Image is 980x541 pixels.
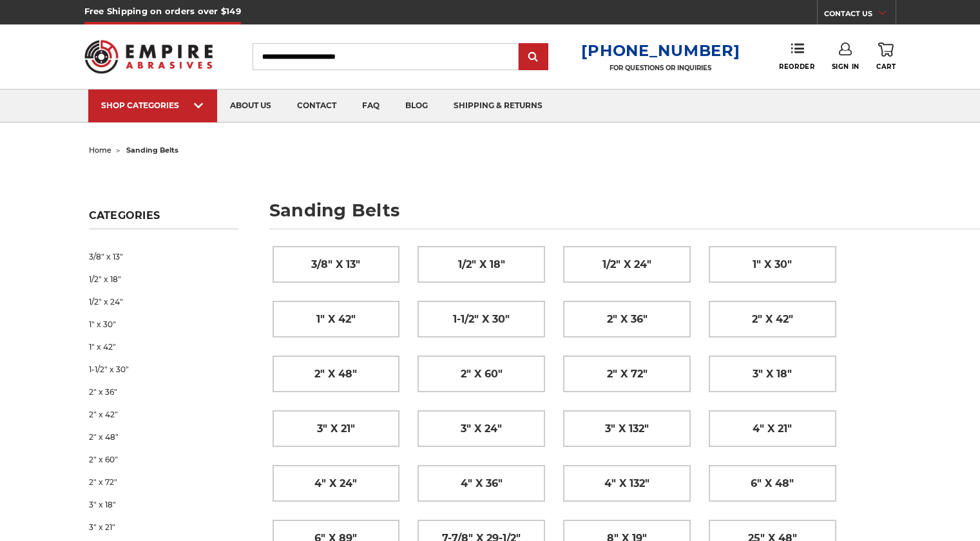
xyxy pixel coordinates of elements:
[89,245,238,268] a: 3/8" x 13"
[581,41,740,60] a: [PHONE_NUMBER]
[461,473,503,495] span: 4" x 36"
[564,301,690,337] a: 2" x 36"
[84,32,213,82] img: Empire Abrasives
[89,448,238,471] a: 2" x 60"
[521,44,546,70] input: Submit
[284,90,349,122] a: contact
[89,426,238,448] a: 2" x 48"
[89,209,238,229] h5: Categories
[101,100,204,110] div: SHOP CATEGORIES
[461,363,503,385] span: 2" x 60"
[126,146,178,155] span: sanding belts
[89,290,238,313] a: 1/2" x 24"
[753,254,792,276] span: 1" x 30"
[217,90,284,122] a: about us
[453,308,510,330] span: 1-1/2" x 30"
[779,62,814,71] span: Reorder
[418,301,544,337] a: 1-1/2" x 30"
[89,313,238,336] a: 1" x 30"
[89,381,238,403] a: 2" x 36"
[581,64,740,72] p: FOR QUESTIONS OR INQUIRIES
[89,146,111,155] a: home
[89,516,238,538] a: 3" x 21"
[317,418,355,440] span: 3" x 21"
[441,90,555,122] a: shipping & returns
[605,418,649,440] span: 3" x 132"
[564,466,690,501] a: 4" x 132"
[273,466,399,501] a: 4" x 24"
[89,336,238,358] a: 1" x 42"
[607,363,648,385] span: 2" x 72"
[824,6,896,24] a: CONTACT US
[273,301,399,337] a: 1" x 42"
[602,254,651,276] span: 1/2" x 24"
[392,90,441,122] a: blog
[314,473,357,495] span: 4" x 24"
[89,493,238,516] a: 3" x 18"
[461,418,502,440] span: 3" x 24"
[709,411,836,446] a: 4" x 21"
[418,247,544,282] a: 1/2" x 18"
[89,268,238,290] a: 1/2" x 18"
[349,90,392,122] a: faq
[779,43,814,70] a: Reorder
[458,254,505,276] span: 1/2" x 18"
[604,473,649,495] span: 4" x 132"
[876,62,896,71] span: Cart
[709,466,836,501] a: 6" x 48"
[564,247,690,282] a: 1/2" x 24"
[273,411,399,446] a: 3" x 21"
[273,356,399,392] a: 2" x 48"
[709,356,836,392] a: 3" x 18"
[418,466,544,501] a: 4" x 36"
[89,358,238,381] a: 1-1/2" x 30"
[832,62,860,71] span: Sign In
[273,247,399,282] a: 3/8" x 13"
[876,43,896,71] a: Cart
[753,418,792,440] span: 4" x 21"
[564,356,690,392] a: 2" x 72"
[752,308,793,330] span: 2" x 42"
[753,363,792,385] span: 3" x 18"
[89,403,238,426] a: 2" x 42"
[89,471,238,493] a: 2" x 72"
[418,356,544,392] a: 2" x 60"
[709,247,836,282] a: 1" x 30"
[607,308,648,330] span: 2" x 36"
[316,308,356,330] span: 1" x 42"
[314,363,357,385] span: 2" x 48"
[418,411,544,446] a: 3" x 24"
[311,254,360,276] span: 3/8" x 13"
[751,473,794,495] span: 6" x 48"
[709,301,836,337] a: 2" x 42"
[564,411,690,446] a: 3" x 132"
